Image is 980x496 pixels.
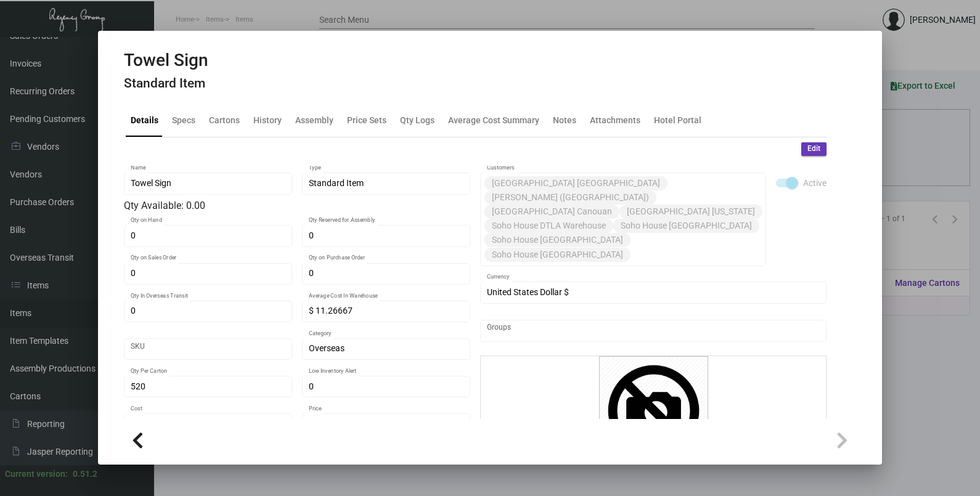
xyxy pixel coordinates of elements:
[295,113,333,126] div: Assembly
[347,113,386,126] div: Price Sets
[172,113,195,126] div: Specs
[553,113,576,126] div: Notes
[807,144,820,154] span: Edit
[124,50,208,71] h2: Towel Sign
[801,142,827,156] button: Edit
[590,113,640,126] div: Attachments
[654,113,701,126] div: Hotel Portal
[487,326,820,336] input: Add new..
[803,176,827,190] span: Active
[484,248,631,262] mat-chip: Soho House [GEOGRAPHIC_DATA]
[484,176,668,190] mat-chip: [GEOGRAPHIC_DATA] [GEOGRAPHIC_DATA]
[484,205,619,219] mat-chip: [GEOGRAPHIC_DATA] Canouan
[209,113,240,126] div: Cartons
[124,76,208,91] h4: Standard Item
[484,190,656,205] mat-chip: [PERSON_NAME] ([GEOGRAPHIC_DATA])
[131,113,158,126] div: Details
[124,198,470,213] div: Qty Available: 0.00
[5,468,68,481] div: Current version:
[484,219,613,233] mat-chip: Soho House DTLA Warehouse
[619,205,762,219] mat-chip: [GEOGRAPHIC_DATA] [US_STATE]
[448,113,539,126] div: Average Cost Summary
[400,113,435,126] div: Qty Logs
[484,233,631,247] mat-chip: Soho House [GEOGRAPHIC_DATA]
[613,219,759,233] mat-chip: Soho House [GEOGRAPHIC_DATA]
[73,468,97,481] div: 0.51.2
[633,250,760,259] input: Add new..
[253,113,282,126] div: History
